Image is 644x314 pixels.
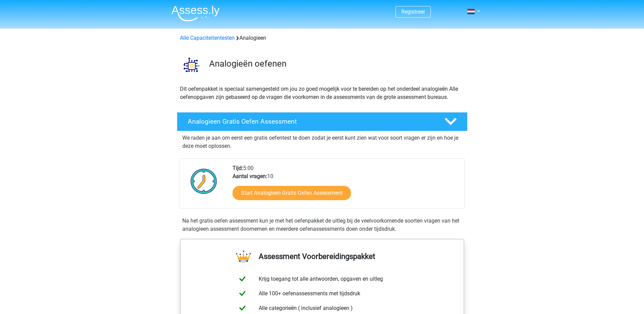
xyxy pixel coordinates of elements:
[188,118,434,125] h4: Analogieen Gratis Oefen Assessment
[233,173,267,179] b: Aantal vragen:
[233,186,351,200] a: Start Analogieen Gratis Oefen Assessment
[171,5,220,21] img: Assessly
[174,112,470,131] a: Analogieen Gratis Oefen Assessment
[227,164,464,208] div: 5:00 10
[180,217,465,233] div: Na het gratis oefen assessment kun je met het oefenpakket de uitleg bij de veelvoorkomende soorte...
[233,165,243,171] b: Tijd:
[177,34,467,42] div: Analogieen
[180,85,464,101] p: Dit oefenpakket is speciaal samengesteld om jou zo goed mogelijk voor te bereiden op het onderdee...
[177,50,206,79] img: analogieen
[401,8,425,15] a: Registreer
[182,134,462,150] p: We raden je aan om eerst een gratis oefentest te doen zodat je eerst kunt zien wat voor soort vra...
[187,164,221,198] img: Klok
[180,35,235,41] a: Alle Capaciteitentesten
[209,58,462,69] h3: Analogieën oefenen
